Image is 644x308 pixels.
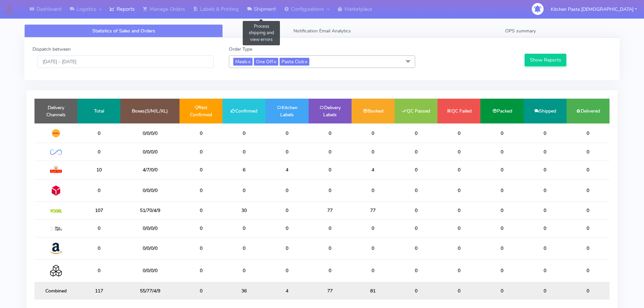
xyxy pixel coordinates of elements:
td: 0 [567,237,610,259]
td: 0 [437,143,480,161]
img: Amazon [50,242,62,254]
td: 0 [567,123,610,143]
td: 0 [352,260,395,282]
td: 0 [480,143,523,161]
td: Booked [352,99,395,123]
a: x [304,58,307,65]
td: 77 [309,202,352,219]
img: Royal Mail [50,166,62,174]
img: OnFleet [50,149,62,155]
td: 0 [437,123,480,143]
td: 0 [395,237,437,259]
td: 0 [395,202,437,219]
input: Pick the Daterange [38,55,214,68]
td: 0 [567,282,610,300]
td: 0/0/0/0 [120,143,180,161]
td: 0 [524,179,567,202]
td: 10 [77,161,120,179]
td: 0 [524,123,567,143]
td: 4 [265,282,308,300]
img: Yodel [50,209,62,213]
td: 0 [309,123,352,143]
td: 0 [222,179,265,202]
td: 0 [222,219,265,237]
span: Notification Email Analytics [293,28,351,34]
td: 0/0/0/0 [120,179,180,202]
td: 0/0/0/0 [120,260,180,282]
td: 0 [309,219,352,237]
td: Combined [34,282,77,300]
td: 0 [222,260,265,282]
td: 0 [524,282,567,300]
span: OPS summary [505,28,536,34]
td: 0 [524,202,567,219]
td: Not Confirmed [180,99,222,123]
td: Kitchen Labels [265,99,308,123]
td: 0 [437,237,480,259]
td: Delivery Channels [34,99,77,123]
td: 0 [524,143,567,161]
td: 0 [567,143,610,161]
td: 0 [180,143,222,161]
td: 0 [437,219,480,237]
ul: Tabs [24,24,620,38]
td: 0 [567,179,610,202]
span: Meals [233,58,253,66]
td: 0 [352,143,395,161]
td: 0 [480,123,523,143]
td: 0 [222,237,265,259]
label: Order Type [229,46,252,53]
td: 0 [77,179,120,202]
td: 0 [265,219,308,237]
td: 0 [222,123,265,143]
td: 0 [265,260,308,282]
td: 0 [524,260,567,282]
button: Show Reports [525,54,566,66]
td: QC Failed [437,99,480,123]
td: 0 [524,161,567,179]
td: 0 [77,123,120,143]
td: 0 [395,260,437,282]
td: Confirmed [222,99,265,123]
button: Kitchen Pasta [DEMOGRAPHIC_DATA] [546,2,642,16]
td: 0 [437,179,480,202]
label: Dispatch between [32,46,71,53]
td: 0 [309,260,352,282]
img: DHL [50,129,62,138]
td: 77 [309,282,352,300]
td: 0 [567,161,610,179]
td: 0/0/0/0 [120,237,180,259]
td: 0 [395,179,437,202]
td: 77 [352,202,395,219]
td: 0 [77,260,120,282]
td: 0/0/0/0 [120,219,180,237]
td: 0 [480,219,523,237]
td: 0 [524,237,567,259]
td: 0 [352,219,395,237]
td: 0 [77,143,120,161]
td: 0 [524,219,567,237]
td: Delivered [567,99,610,123]
td: 0 [265,143,308,161]
td: 0 [265,202,308,219]
td: 0 [567,260,610,282]
td: 0 [77,219,120,237]
td: 0 [395,161,437,179]
td: 0 [395,123,437,143]
td: 0 [265,237,308,259]
td: 51/70/4/9 [120,202,180,219]
td: 0 [180,237,222,259]
td: 0 [567,219,610,237]
span: One Off [254,58,278,66]
td: 0 [180,123,222,143]
td: 117 [77,282,120,300]
td: 0 [437,202,480,219]
td: 0 [265,123,308,143]
td: Packed [480,99,523,123]
td: 0 [352,179,395,202]
td: 0 [395,143,437,161]
td: 0 [180,282,222,300]
td: 0 [437,260,480,282]
td: 0 [480,282,523,300]
td: 0 [180,202,222,219]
